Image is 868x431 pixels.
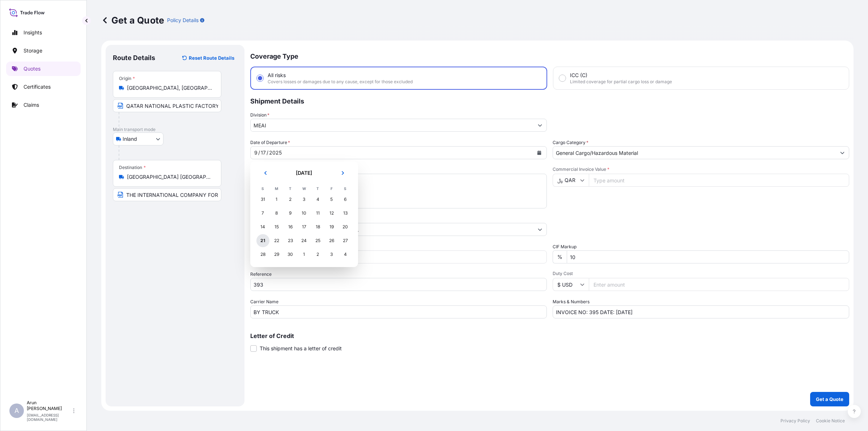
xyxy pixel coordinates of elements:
p: Policy Details [167,17,199,24]
div: Friday, September 12, 2025 [325,207,338,220]
table: September 2025 [256,185,352,261]
div: Sunday, September 7, 2025 [256,207,269,220]
th: S [256,185,270,193]
p: Coverage Type [250,45,849,67]
div: Saturday, September 13, 2025 [339,207,352,220]
div: Friday, September 5, 2025 [325,193,338,206]
div: Tuesday, September 16, 2025 [284,220,297,233]
div: Wednesday, September 17, 2025 selected [298,220,311,233]
div: Saturday, September 20, 2025 [339,220,352,233]
th: T [311,185,325,193]
div: Wednesday, September 24, 2025 [298,234,311,247]
div: Friday, September 19, 2025 [325,220,338,233]
div: Friday, September 26, 2025 [325,234,338,247]
th: M [270,185,284,193]
div: Monday, September 8, 2025 [270,207,283,220]
section: Calendar [250,161,358,267]
div: Thursday, September 18, 2025 [311,220,324,233]
div: Tuesday, September 9, 2025 [284,207,297,220]
h2: [DATE] [278,169,331,177]
th: W [297,185,311,193]
p: Shipment Details [250,90,849,111]
div: Sunday, September 14, 2025 [256,220,269,233]
div: Saturday, October 4, 2025 [339,248,352,261]
div: Today, Sunday, September 21, 2025 [256,234,269,247]
th: T [284,185,297,193]
button: Next [335,167,351,179]
div: Tuesday, September 2, 2025 [284,193,297,206]
div: Monday, September 1, 2025 [270,193,283,206]
div: Thursday, September 11, 2025 [311,207,324,220]
div: Tuesday, September 23, 2025 [284,234,297,247]
p: Get a Quote [101,14,164,26]
div: Wednesday, October 1, 2025 [298,248,311,261]
div: Sunday, August 31, 2025 [256,193,269,206]
div: Saturday, September 27, 2025 [339,234,352,247]
div: Saturday, September 6, 2025 [339,193,352,206]
div: Monday, September 29, 2025 [270,248,283,261]
div: Wednesday, September 3, 2025 [298,193,311,206]
button: Previous [258,167,273,179]
div: Monday, September 22, 2025 [270,234,283,247]
div: Sunday, September 28, 2025 [256,248,269,261]
div: Tuesday, September 30, 2025 [284,248,297,261]
div: Thursday, September 4, 2025 [311,193,324,206]
div: September 2025 [256,167,352,261]
div: Wednesday, September 10, 2025 [298,207,311,220]
div: Friday, October 3, 2025 [325,248,338,261]
div: Thursday, October 2, 2025 [311,248,324,261]
div: Thursday, September 25, 2025 [311,234,324,247]
th: F [325,185,339,193]
div: Monday, September 15, 2025 [270,220,283,233]
th: S [339,185,352,193]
